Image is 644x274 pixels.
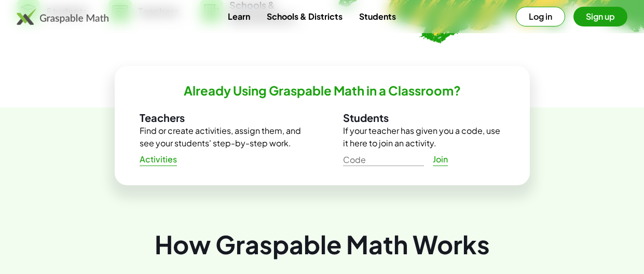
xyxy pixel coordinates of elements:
[351,7,404,26] a: Students
[184,83,461,99] h2: Already Using Graspable Math in a Classroom?
[17,227,627,262] div: How Graspable Math Works
[433,154,448,165] span: Join
[140,125,302,149] p: Find or create activities, assign them, and see your students' step-by-step work.
[424,150,457,169] a: Join
[258,7,351,26] a: Schools & Districts
[131,150,186,169] a: Activities
[573,7,627,26] button: Sign up
[140,111,302,125] h3: Teachers
[343,111,505,125] h3: Students
[516,7,565,26] button: Log in
[220,7,258,26] a: Learn
[140,154,177,165] span: Activities
[343,125,505,149] p: If your teacher has given you a code, use it here to join an activity.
